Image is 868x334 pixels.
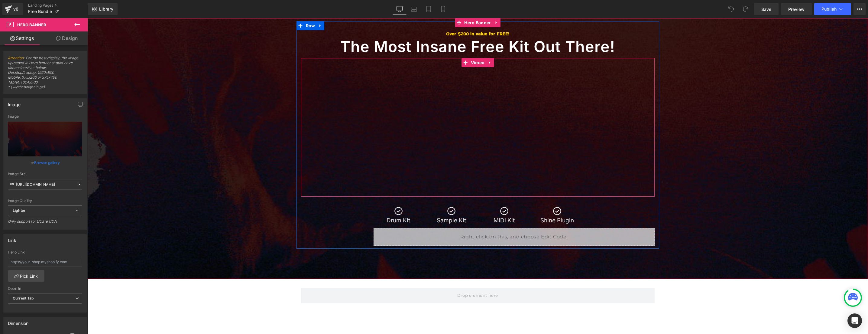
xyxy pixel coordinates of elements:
a: Pick Link [8,270,44,282]
span: Row [217,3,229,12]
button: Undo [725,3,737,15]
a: New Library [88,3,118,15]
div: Image Quality [8,199,82,203]
span: : For the best display, the image uploaded in Hero banner should have dimensions* as below: Deskt... [8,56,82,93]
div: Open Intercom Messenger [847,313,862,328]
a: Landing Pages [28,3,88,8]
input: https://your-shop.myshopify.com [8,257,82,267]
button: More [853,3,866,15]
span: Free Bundle [28,9,52,14]
a: Mobile [436,3,450,15]
button: Redo [740,3,752,15]
div: Image Src [8,172,82,176]
a: Attention [8,56,24,60]
div: Image [8,99,21,107]
div: Hero Link [8,250,82,254]
div: Dimension [8,317,29,326]
a: Laptop [407,3,421,15]
span: Hero Banner [17,22,46,27]
p: Drum Kit [289,198,333,207]
p: Shine Plugin [448,198,492,207]
div: Image [8,114,82,119]
div: Link [8,234,16,243]
div: Open In [8,287,82,291]
h2: The Most Insane Free Kit Out There! [214,19,567,38]
a: Preview [781,3,812,15]
span: Save [761,6,771,12]
span: Library [99,6,113,12]
a: Tablet [421,3,436,15]
p: MIDI Kit [395,198,439,207]
a: Desktop [392,3,407,15]
div: or [8,159,82,166]
span: Publish [821,7,837,11]
div: v6 [12,5,20,13]
h2: Over $200 in value for FREE! [214,12,567,19]
a: Browse gallery [34,157,60,168]
button: Publish [814,3,851,15]
p: Sample Kit [342,198,386,207]
a: v6 [2,3,23,15]
b: Current Tab [13,296,34,300]
div: Only support for UCare CDN [8,219,82,228]
a: Expand / Collapse [229,3,237,12]
span: Preview [788,6,805,12]
b: Lighter [13,208,25,213]
input: Link [8,179,82,190]
a: Design [45,31,89,45]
